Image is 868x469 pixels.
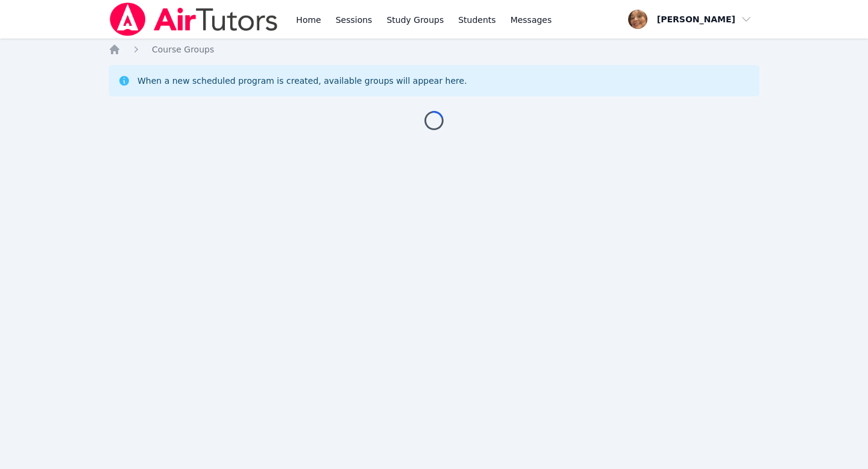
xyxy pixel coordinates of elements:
img: Air Tutors [108,2,279,36]
span: Messages [511,14,552,26]
div: When a new scheduled program is created, available groups will appear here. [137,75,467,87]
span: Course Groups [152,45,214,54]
nav: Breadcrumb [108,43,759,55]
a: Course Groups [152,43,214,55]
